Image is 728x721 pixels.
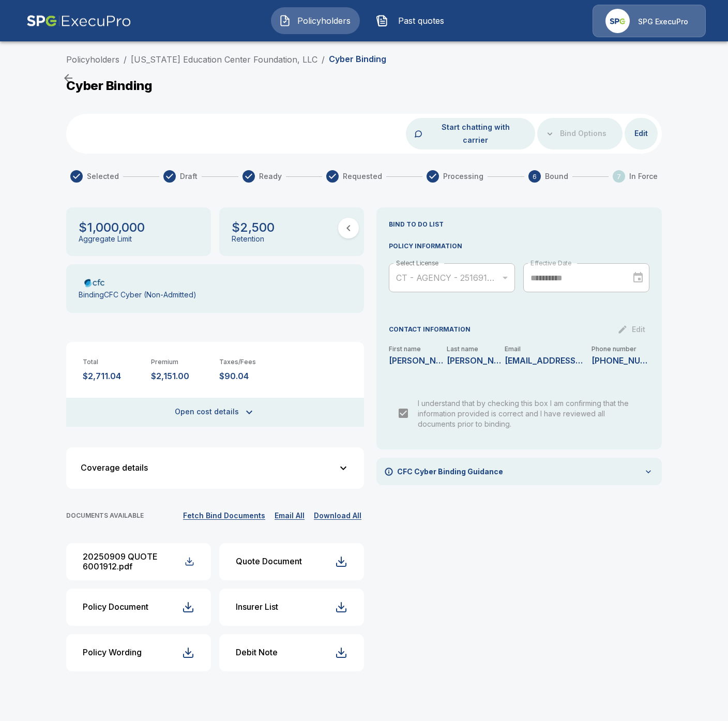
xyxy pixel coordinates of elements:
[236,602,278,612] div: Insurer List
[389,220,649,229] p: BIND TO DO LIST
[272,509,307,522] button: Email All
[591,346,649,352] p: Phone number
[83,648,142,657] div: Policy Wording
[236,648,278,657] div: Debit Note
[83,371,143,381] p: $2,711.04
[295,14,352,27] span: Policyholders
[219,589,364,626] button: Insurer List
[279,14,291,27] img: Policyholders Icon
[638,17,688,27] p: SPG ExecuPro
[87,171,119,182] span: Selected
[219,371,279,381] p: $90.04
[83,552,185,572] div: 20250909 QUOTE 6001912.pdf
[180,509,268,522] button: Fetch Bind Documents
[232,220,275,235] p: $2,500
[322,53,325,66] li: /
[219,543,364,580] button: Quote Document
[79,235,132,244] p: Aggregate Limit
[443,171,483,182] span: Processing
[66,398,364,427] button: Open cost details
[79,278,111,288] img: Carrier Logo
[66,78,153,93] p: Cyber Binding
[83,358,143,366] p: Total
[505,346,591,352] p: Email
[219,634,364,671] button: Debit Note
[66,54,119,65] a: Policyholders
[343,171,382,182] span: Requested
[629,171,658,182] span: In Force
[389,325,471,334] p: CONTACT INFORMATION
[79,291,196,299] p: Binding CFC Cyber (Non-Admitted)
[180,171,198,182] span: Draft
[236,557,302,566] div: Quote Document
[271,7,360,34] button: Policyholders IconPolicyholders
[232,235,264,244] p: Retention
[124,53,127,66] li: /
[392,14,449,27] span: Past quotes
[26,5,131,37] img: AA Logo
[545,171,568,182] span: Bound
[447,346,505,352] p: Last name
[66,589,211,626] button: Policy Document
[259,171,282,182] span: Ready
[131,54,317,65] a: [US_STATE] Education Center Foundation, LLC
[505,356,583,365] p: cprajzner@positiveregard.com
[66,543,211,580] button: 20250909 QUOTE 6001912.pdf
[389,263,515,292] div: CT - AGENCY - 2516916 - SPECIALTY PROGRAM GROUP LLC
[376,14,388,27] img: Past quotes Icon
[533,173,537,181] text: 6
[83,602,148,612] div: Policy Document
[418,399,629,428] span: I understand that by checking this box I am confirming that the information provided is correct a...
[219,358,279,366] p: Taxes/Fees
[368,7,457,34] button: Past quotes IconPast quotes
[329,54,386,64] p: Cyber Binding
[389,242,649,251] p: POLICY INFORMATION
[625,124,658,143] button: Edit
[72,454,358,483] button: Coverage details
[79,220,145,235] p: $1,000,000
[605,9,630,33] img: Agency Icon
[447,356,505,365] p: Prajzner
[389,346,447,352] p: First name
[591,356,649,365] p: 860-698-6307
[66,634,211,671] button: Policy Wording
[389,356,447,365] p: Carolyn
[151,371,211,381] p: $2,151.00
[151,358,211,366] p: Premium
[81,463,337,472] div: Coverage details
[397,466,503,477] p: CFC Cyber Binding Guidance
[396,259,438,267] label: Select License
[311,509,364,522] button: Download All
[66,53,386,66] nav: breadcrumb
[617,173,621,181] text: 7
[530,259,571,267] label: Effective Date
[593,5,706,37] a: Agency IconSPG ExecuPro
[66,512,144,520] p: DOCUMENTS AVAILABLE
[424,118,527,149] button: Start chatting with carrier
